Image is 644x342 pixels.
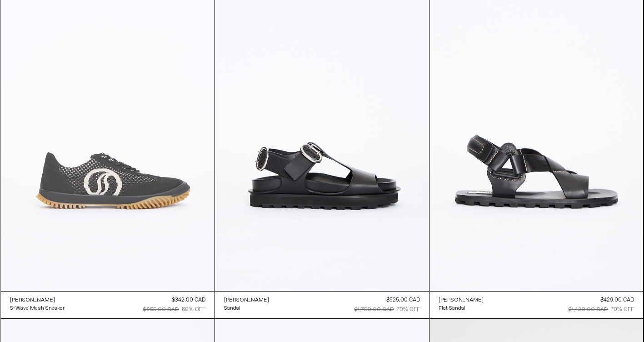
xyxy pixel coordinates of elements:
[10,305,65,312] div: S-Wave Mesh Sneaker
[143,306,179,314] div: $855.00 CAD
[354,306,394,314] div: $1,750.00 CAD
[10,296,65,304] a: [PERSON_NAME]
[439,304,484,312] a: Flat Sandal
[600,296,634,304] div: $429.00 CAD
[397,306,420,314] div: 70% OFF
[182,306,205,314] div: 60% OFF
[172,296,205,304] div: $342.00 CAD
[386,296,420,304] div: $525.00 CAD
[10,297,55,304] div: [PERSON_NAME]
[224,305,240,312] div: Sandal
[10,304,65,312] a: S-Wave Mesh Sneaker
[224,297,269,304] div: [PERSON_NAME]
[224,296,269,304] a: [PERSON_NAME]
[439,297,484,304] div: [PERSON_NAME]
[569,306,608,314] div: $1,430.00 CAD
[439,305,465,312] div: Flat Sandal
[224,304,269,312] a: Sandal
[611,306,634,314] div: 70% OFF
[439,296,484,304] a: [PERSON_NAME]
